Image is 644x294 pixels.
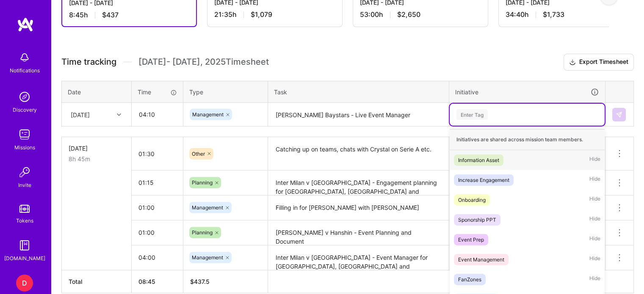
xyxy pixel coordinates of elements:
[251,10,272,19] span: $1,079
[269,221,448,245] textarea: [PERSON_NAME] v Hanshin - Event Planning and Document
[132,143,183,165] input: HH:MM
[16,126,33,143] img: teamwork
[192,229,213,236] span: Planning
[569,58,576,67] i: icon Download
[269,171,448,195] textarea: Inter Milan v [GEOGRAPHIC_DATA] - Engagement planning for [GEOGRAPHIC_DATA], [GEOGRAPHIC_DATA] an...
[19,205,30,213] img: tokens
[16,237,33,254] img: guide book
[458,195,486,204] div: Onboarding
[190,278,210,285] span: $ 437.5
[506,10,627,19] div: 34:40 h
[132,196,183,219] input: HH:MM
[183,81,268,103] th: Type
[269,246,448,269] textarea: Inter Milan v [GEOGRAPHIC_DATA] - Event Manager for [GEOGRAPHIC_DATA], [GEOGRAPHIC_DATA] and [GEO...
[564,54,634,71] button: Export Timesheet
[16,49,33,66] img: bell
[132,171,183,194] input: HH:MM
[69,11,189,19] div: 8:45 h
[17,17,34,32] img: logo
[192,204,223,211] span: Management
[69,144,124,153] div: [DATE]
[589,194,600,206] span: Hide
[458,176,509,184] div: Increase Engagement
[192,151,205,157] span: Other
[360,10,481,19] div: 53:00 h
[62,81,132,103] th: Date
[117,113,121,117] i: icon Chevron
[589,254,600,265] span: Hide
[71,110,90,119] div: [DATE]
[589,154,600,166] span: Hide
[16,88,33,105] img: discovery
[132,270,183,293] th: 08:45
[14,275,35,291] a: D
[458,235,484,244] div: Event Prep
[132,221,183,244] input: HH:MM
[69,154,124,163] div: 8h 45m
[589,174,600,186] span: Hide
[192,254,223,261] span: Management
[192,111,224,118] span: Management
[214,10,335,19] div: 21:35 h
[589,234,600,245] span: Hide
[455,87,599,97] div: Initiative
[458,255,504,264] div: Event Management
[10,66,40,75] div: Notifications
[589,214,600,225] span: Hide
[269,104,448,126] textarea: [PERSON_NAME] Baystars - Live Event Manager
[616,111,622,118] img: Submit
[269,138,448,170] textarea: Catching up on teams, chats with Crystal on Serie A etc.
[61,57,116,67] span: Time tracking
[458,275,481,284] div: FanZones
[450,129,605,150] div: Initiatives are shared across mission team members.
[16,275,33,291] div: D
[16,164,33,181] img: Invite
[456,108,488,121] div: Enter Tag
[192,179,213,186] span: Planning
[458,215,496,224] div: Sponorship PPT
[16,216,33,225] div: Tokens
[458,156,499,165] div: Information Asset
[4,254,45,263] div: [DOMAIN_NAME]
[132,103,182,126] input: HH:MM
[138,57,269,67] span: [DATE] - [DATE] , 2025 Timesheet
[18,181,31,190] div: Invite
[14,143,35,152] div: Missions
[543,10,564,19] span: $1,733
[62,270,132,293] th: Total
[13,105,37,114] div: Discovery
[138,88,177,96] div: Time
[269,196,448,220] textarea: Filling in for [PERSON_NAME] with [PERSON_NAME]
[132,246,183,269] input: HH:MM
[268,81,449,103] th: Task
[589,274,600,285] span: Hide
[397,10,420,19] span: $2,650
[102,11,119,19] span: $437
